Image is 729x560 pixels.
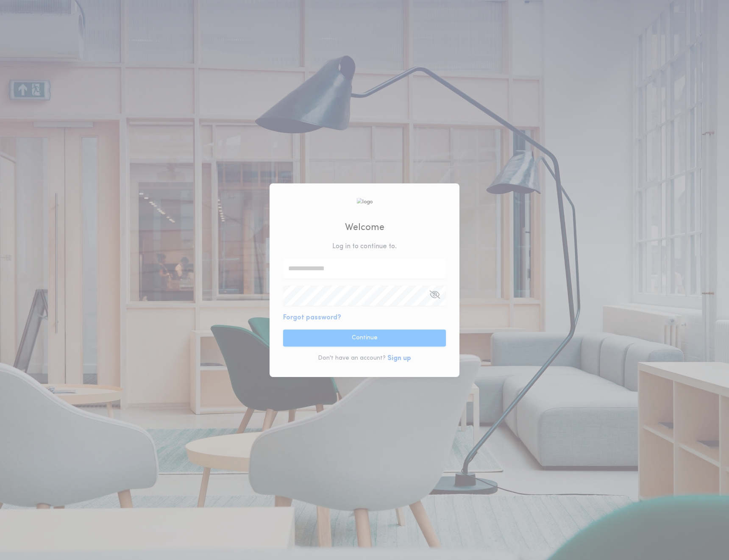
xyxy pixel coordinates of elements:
[283,313,341,323] button: Forgot password?
[283,330,446,347] button: Continue
[387,353,411,363] button: Sign up
[356,198,373,206] img: logo
[345,221,384,235] h2: Welcome
[318,354,386,363] p: Don't have an account?
[332,241,397,252] p: Log in to continue to .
